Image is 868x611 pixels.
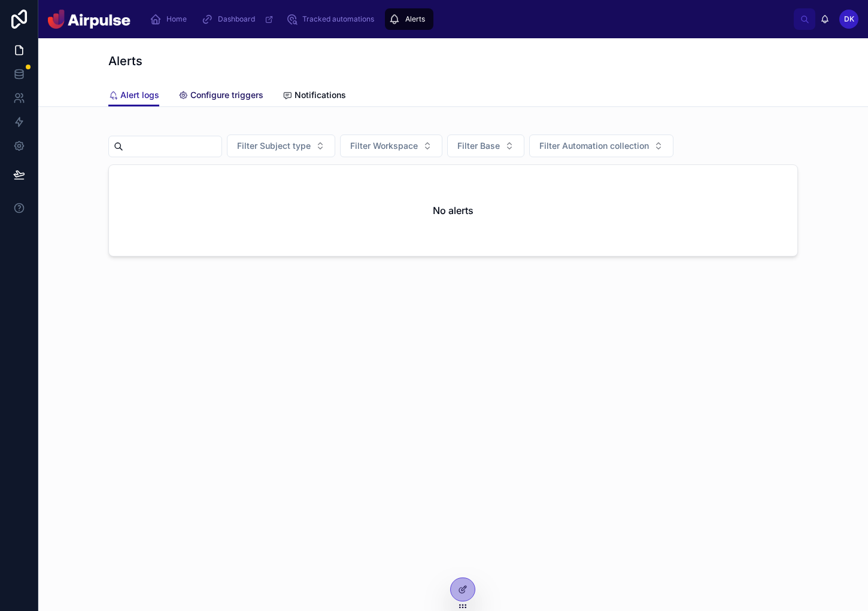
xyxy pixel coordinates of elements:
[340,135,442,157] button: Select Button
[457,140,500,152] span: Filter Base
[166,14,187,24] span: Home
[178,84,263,108] a: Configure triggers
[302,14,374,24] span: Tracked automations
[237,140,311,152] span: Filter Subject type
[108,53,142,69] h1: Alerts
[120,89,159,101] span: Alert logs
[227,135,335,157] button: Select Button
[295,89,346,101] span: Notifications
[529,135,673,157] button: Select Button
[48,10,130,29] img: App logo
[539,140,649,152] span: Filter Automation collection
[405,14,425,24] span: Alerts
[350,140,418,152] span: Filter Workspace
[447,135,524,157] button: Select Button
[844,14,854,24] span: DK
[282,8,383,30] a: Tracked automations
[283,84,346,108] a: Notifications
[433,203,474,218] h2: No alerts
[198,8,280,30] a: Dashboard
[190,89,263,101] span: Configure triggers
[146,8,195,30] a: Home
[140,6,794,32] div: scrollable content
[108,84,159,107] a: Alert logs
[385,8,433,30] a: Alerts
[218,14,255,24] span: Dashboard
